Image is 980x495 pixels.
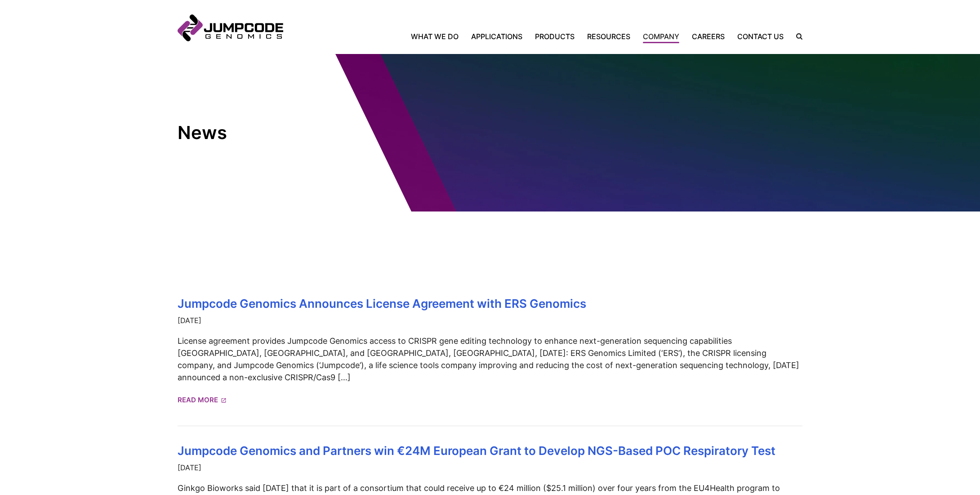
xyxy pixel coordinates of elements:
a: Applications [465,31,529,42]
label: Search the site. [790,33,802,40]
a: Products [529,31,581,42]
a: What We Do [411,31,465,42]
a: Company [637,31,686,42]
time: [DATE] [178,462,802,473]
a: Jumpcode Genomics and Partners win €24M European Grant to Develop NGS-Based POC Respiratory Test [178,444,775,458]
a: Contact Us [731,31,790,42]
p: License agreement provides Jumpcode Genomics access to CRISPR gene editing technology to enhance ... [178,335,802,383]
a: Resources [581,31,637,42]
a: Careers [686,31,731,42]
time: [DATE] [178,315,802,326]
a: Read More [178,392,227,408]
h1: News [178,121,339,144]
nav: Primary Navigation [283,31,790,42]
a: Jumpcode Genomics Announces License Agreement with ERS Genomics [178,297,586,310]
